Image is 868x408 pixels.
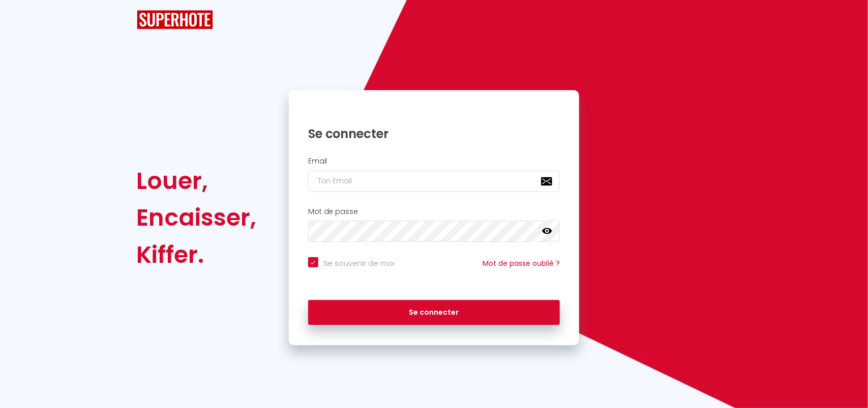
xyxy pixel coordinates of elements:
button: Se connecter [308,300,560,325]
input: Ton Email [308,171,560,192]
a: Mot de passe oublié ? [483,258,560,268]
div: Encaisser, [137,199,257,236]
img: SuperHote logo [137,10,213,29]
div: Kiffer. [137,236,257,273]
h1: Se connecter [308,126,560,142]
h2: Mot de passe [308,207,560,216]
div: Louer, [137,162,257,199]
h2: Email [308,157,560,166]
